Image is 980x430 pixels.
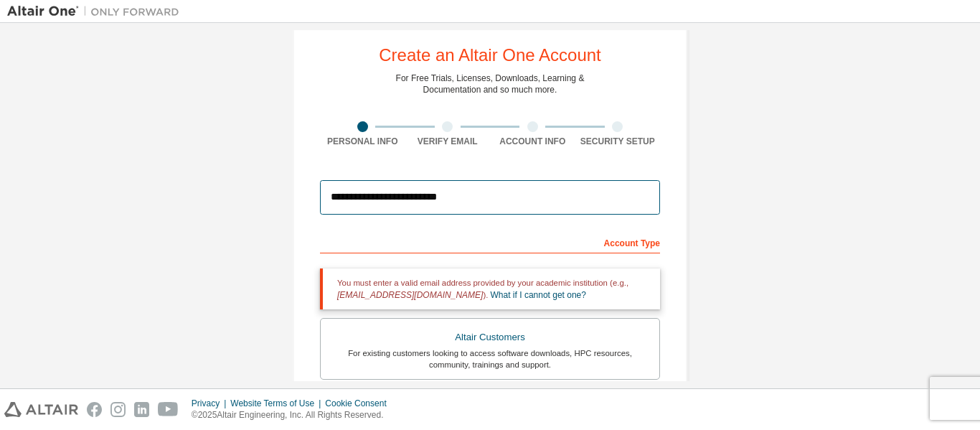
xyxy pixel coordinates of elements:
img: facebook.svg [87,402,102,417]
p: © 2025 Altair Engineering, Inc. All Rights Reserved. [192,409,395,421]
div: You must enter a valid email address provided by your academic institution (e.g., ). [320,268,660,309]
div: For existing customers looking to access software downloads, HPC resources, community, trainings ... [329,347,651,370]
div: Altair Customers [329,327,651,347]
div: Privacy [192,398,230,409]
div: Account Type [320,230,660,253]
a: What if I cannot get one? [491,290,586,300]
div: Verify Email [405,136,491,147]
img: altair_logo.svg [4,402,78,417]
span: [EMAIL_ADDRESS][DOMAIN_NAME] [337,290,483,300]
div: Website Terms of Use [230,398,325,409]
div: Personal Info [320,136,405,147]
img: Altair One [7,4,187,19]
img: youtube.svg [158,402,179,417]
div: For Free Trials, Licenses, Downloads, Learning & Documentation and so much more. [396,73,585,95]
div: Create an Altair One Account [379,47,601,64]
div: Cookie Consent [325,398,395,409]
div: Account Info [490,136,575,147]
img: instagram.svg [110,402,126,417]
div: Security Setup [575,136,661,147]
img: linkedin.svg [134,402,149,417]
